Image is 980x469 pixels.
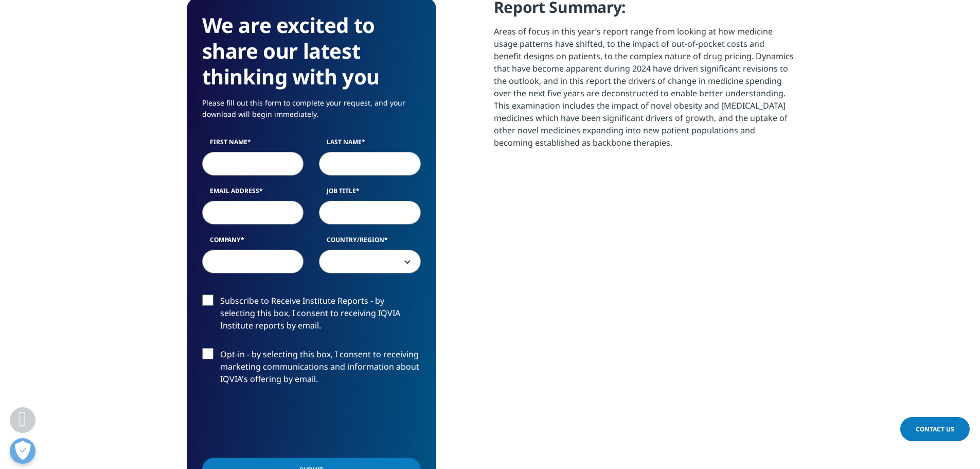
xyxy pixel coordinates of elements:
[319,235,421,250] label: Country/Region
[916,425,954,433] span: Contact Us
[202,97,421,128] p: Please fill out this form to complete your request, and your download will begin immediately.
[202,294,421,337] label: Subscribe to Receive Institute Reports - by selecting this box, I consent to receiving IQVIA Inst...
[202,12,421,90] h3: We are excited to share our latest thinking with you
[319,186,421,201] label: Job Title
[10,438,35,464] button: Open Preferences
[202,137,304,152] label: First Name
[202,402,359,442] iframe: reCAPTCHA
[202,186,304,201] label: Email Address
[319,137,421,152] label: Last Name
[202,348,421,391] label: Opt-in - by selecting this box, I consent to receiving marketing communications and information a...
[494,25,794,157] p: Areas of focus in this year’s report range from looking at how medicine usage patterns have shift...
[900,417,970,441] a: Contact Us
[202,235,304,250] label: Company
